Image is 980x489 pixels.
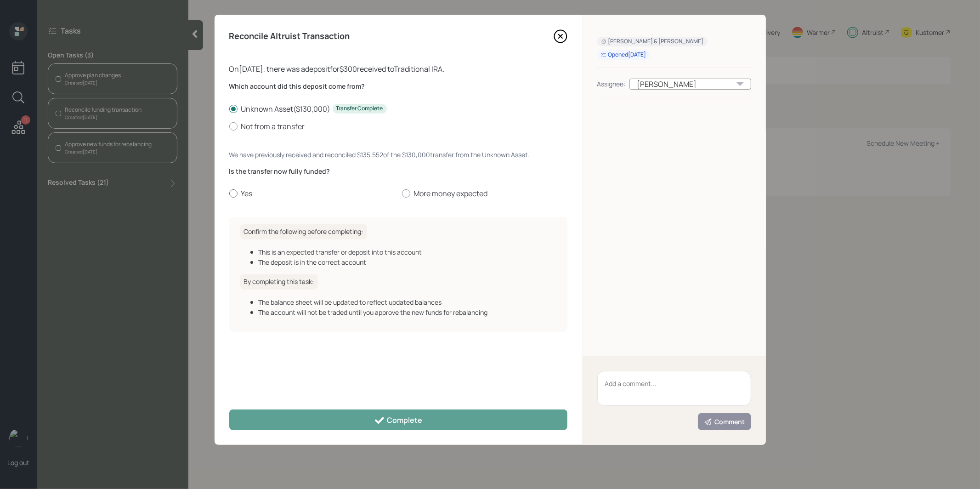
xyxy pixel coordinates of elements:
h6: By completing this task: [240,274,318,290]
button: Complete [229,409,567,430]
div: The balance sheet will be updated to reflect updated balances [259,297,556,307]
div: The account will not be traded until you approve the new funds for rebalancing [259,307,556,317]
div: On [DATE] , there was a deposit for $300 received to Traditional IRA . [229,63,567,74]
div: This is an expected transfer or deposit into this account [259,247,556,257]
h6: Confirm the following before completing: [240,224,367,239]
div: [PERSON_NAME] & [PERSON_NAME] [601,38,704,45]
label: Which account did this deposit come from? [229,82,567,91]
div: The deposit is in the correct account [259,257,556,267]
div: Transfer Complete [336,105,383,113]
label: Unknown Asset ( $130,000 ) [229,104,567,114]
div: Comment [704,417,745,426]
div: Assignee: [597,79,626,89]
label: Not from a transfer [229,121,567,131]
div: We have previously received and reconciled $135,552 of the $130,000 transfer from the Unknown Ass... [229,150,567,159]
div: Complete [374,415,422,426]
div: [PERSON_NAME] [629,79,751,90]
label: More money expected [402,188,567,199]
div: Opened [DATE] [601,51,646,59]
h4: Reconcile Altruist Transaction [229,31,350,41]
label: Is the transfer now fully funded? [229,167,567,176]
button: Comment [698,413,751,430]
label: Yes [229,188,395,199]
